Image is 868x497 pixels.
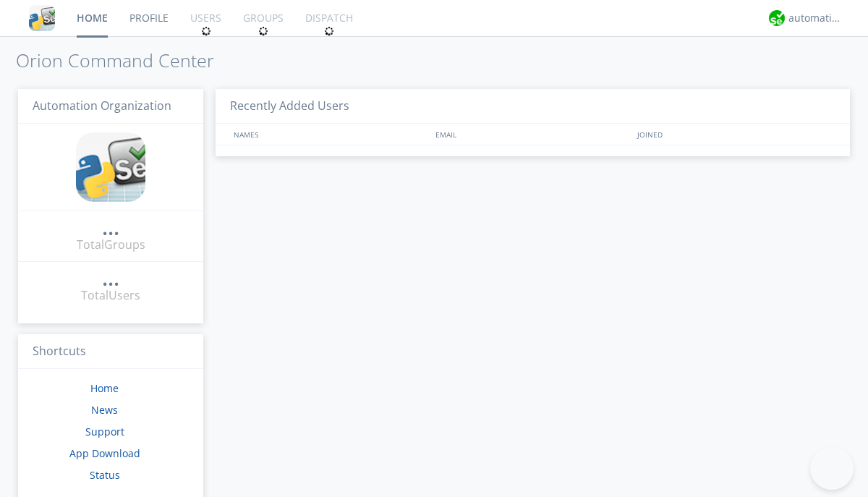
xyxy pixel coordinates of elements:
h3: Shortcuts [18,334,203,370]
img: spin.svg [258,26,268,36]
span: Automation Organization [33,98,171,114]
div: ... [102,271,119,285]
div: EMAIL [432,124,634,145]
a: News [91,403,118,417]
div: JOINED [634,124,836,145]
img: cddb5a64eb264b2086981ab96f4c1ba7 [76,132,145,202]
img: spin.svg [201,26,211,36]
img: spin.svg [324,26,334,36]
h3: Recently Added Users [216,89,850,124]
a: App Download [69,446,140,460]
div: automation+atlas [788,11,843,25]
iframe: Toggle Customer Support [810,446,854,490]
div: Total Groups [77,237,145,253]
img: d2d01cd9b4174d08988066c6d424eccd [769,10,785,26]
a: ... [102,220,119,237]
a: Status [90,468,120,482]
div: ... [102,220,119,234]
div: Total Users [81,287,140,304]
a: ... [102,271,119,287]
a: Support [85,425,124,438]
div: NAMES [230,124,428,145]
a: Home [90,381,119,395]
img: cddb5a64eb264b2086981ab96f4c1ba7 [29,5,55,31]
